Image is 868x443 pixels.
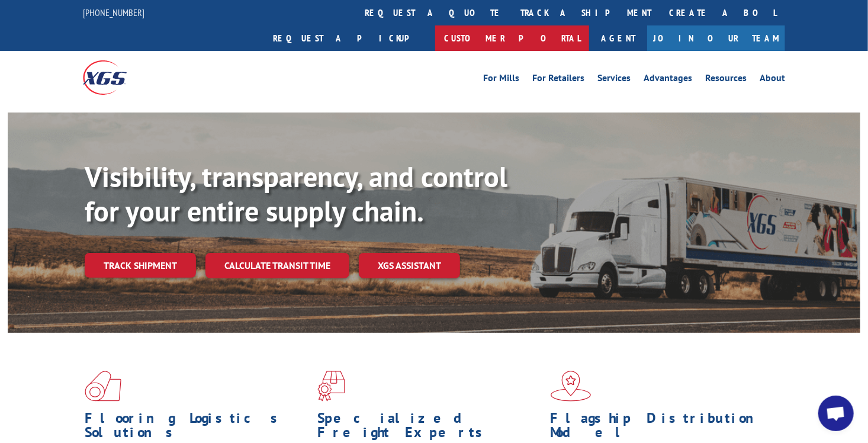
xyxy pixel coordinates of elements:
a: XGS ASSISTANT [359,253,460,278]
a: Agent [589,25,647,51]
a: Request a pickup [264,25,435,51]
img: xgs-icon-flagship-distribution-model-red [551,371,591,402]
div: Open chat [818,396,854,431]
a: For Retailers [532,73,584,86]
a: About [760,73,785,86]
a: For Mills [483,73,519,86]
a: Calculate transit time [205,253,349,278]
a: Services [597,73,631,86]
a: Customer Portal [435,25,589,51]
a: Join Our Team [647,25,785,51]
b: Visibility, transparency, and control for your entire supply chain. [85,158,507,229]
img: xgs-icon-focused-on-flooring-red [317,371,345,402]
a: [PHONE_NUMBER] [83,7,144,18]
a: Resources [705,73,747,86]
a: Advantages [644,73,692,86]
img: xgs-icon-total-supply-chain-intelligence-red [85,371,121,402]
a: Track shipment [85,253,196,278]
